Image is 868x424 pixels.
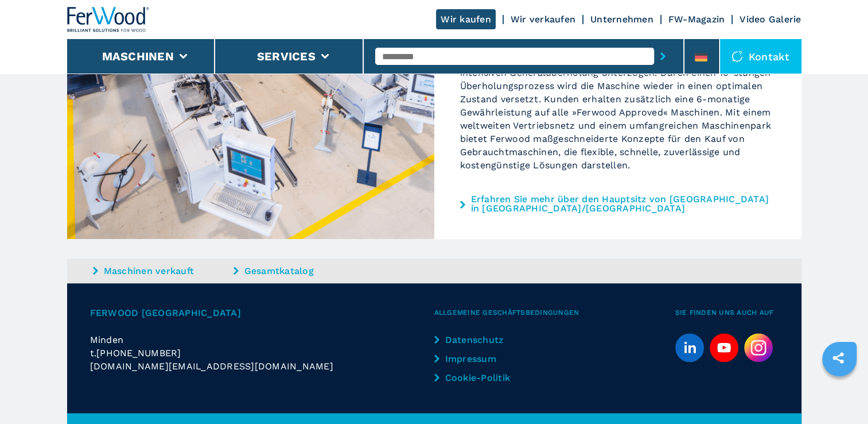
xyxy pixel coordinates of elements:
img: Kontakt [731,51,743,62]
a: Gesamtkatalog [233,264,371,277]
a: youtube [710,333,738,362]
a: FW-Magazin [668,14,725,25]
a: Cookie-Politik [434,371,530,384]
a: Video Galerie [739,14,801,25]
a: Wir kaufen [436,9,496,29]
a: Wir verkaufen [511,14,575,25]
span: Minden [90,334,124,345]
iframe: Chat [819,372,859,415]
button: submit-button [654,43,672,70]
a: linkedin [675,333,704,362]
img: Instagram [744,333,773,362]
div: Kontakt [720,39,801,74]
a: Maschinen verkauft [93,264,231,277]
a: Impressum [434,352,530,365]
a: sharethis [824,344,853,372]
img: Ferwood [67,7,150,32]
span: [PHONE_NUMBER] [96,346,181,360]
span: Allgemeine Geschäftsbedingungen [434,306,675,319]
span: [DOMAIN_NAME][EMAIL_ADDRESS][DOMAIN_NAME] [90,360,333,373]
a: Erfahren Sie mehr über den Hauptsitz von [GEOGRAPHIC_DATA] in [GEOGRAPHIC_DATA]/[GEOGRAPHIC_DATA] [471,195,776,213]
a: Unternehmen [590,14,653,25]
a: Datenschutz [434,333,530,346]
span: Ferwood [GEOGRAPHIC_DATA] [90,306,434,319]
div: t. [90,346,434,360]
span: Sie finden uns auch auf [675,306,779,319]
button: Maschinen [102,49,174,63]
p: Neben dem An- und Verkauf saniert und überholt Ferwood seit mehr als 15 Jahren industrielle Holzb... [460,13,776,172]
button: Services [257,49,316,63]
